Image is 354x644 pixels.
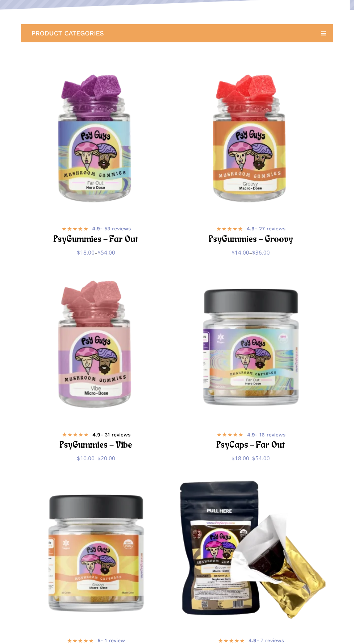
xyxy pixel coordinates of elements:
[176,65,325,215] a: PsyGummies - Groovy
[92,431,130,438] span: - 31 reviews
[21,65,171,215] img: Blackberry hero dose magic mushroom gummies in a PsyGuys branded jar
[30,430,162,449] a: 4.9- 31 reviews PsyGummies – Vibe
[232,455,249,462] bdi: 18.00
[249,637,284,644] span: - 7 reviews
[77,455,80,462] span: $
[232,455,235,462] span: $
[30,452,162,463] span: –
[252,455,270,462] bdi: 54.00
[98,637,125,644] span: - 1 review
[98,637,100,643] b: 5
[30,233,162,247] h2: PsyGummies – Far Out
[185,430,316,449] a: 4.9- 16 reviews PsyCaps – Far Out
[185,452,316,463] span: –
[77,455,95,462] bdi: 10.00
[21,272,171,421] img: Passionfruit microdose magic mushroom gummies in a PsyGuys branded jar
[232,249,235,256] span: $
[21,24,333,42] a: PRODUCT CATEGORIES
[176,477,325,627] img: Psy Guys mushroom chocolate bar packaging and unwrapped bar
[92,432,100,438] b: 4.9
[247,226,255,231] b: 4.9
[252,249,270,256] bdi: 36.00
[176,65,325,215] img: Strawberry macrodose magic mushroom gummies in a PsyGuys branded jar
[92,226,100,231] b: 4.9
[252,455,255,462] span: $
[252,249,255,256] span: $
[176,272,325,421] a: PsyCaps - Far Out
[31,30,104,37] span: PRODUCT CATEGORIES
[232,249,249,256] bdi: 14.00
[176,272,325,421] img: Psy Guys Mushroom Capsules, Hero Dose bottle
[77,249,80,256] span: $
[185,233,316,247] h2: PsyGummies – Groovy
[249,637,256,643] b: 4.9
[21,65,171,215] a: PsyGummies - Far Out
[98,249,115,256] bdi: 54.00
[77,249,95,256] bdi: 18.00
[92,225,131,232] span: - 53 reviews
[30,439,162,452] h2: PsyGummies – Vibe
[98,455,101,462] span: $
[185,247,316,257] span: –
[21,272,171,421] a: PsyGummies - Vibe
[247,432,255,438] b: 4.9
[247,431,285,438] span: - 16 reviews
[30,247,162,257] span: –
[98,249,101,256] span: $
[176,477,325,627] a: PsyChocolate - Magic Mushroom Chocolate
[30,224,162,243] a: 4.9- 53 reviews PsyGummies – Far Out
[247,225,285,232] span: - 27 reviews
[21,477,171,627] a: PsyCaps - Groovy
[185,439,316,452] h2: PsyCaps – Far Out
[185,224,316,243] a: 4.9- 27 reviews PsyGummies – Groovy
[98,455,115,462] bdi: 20.00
